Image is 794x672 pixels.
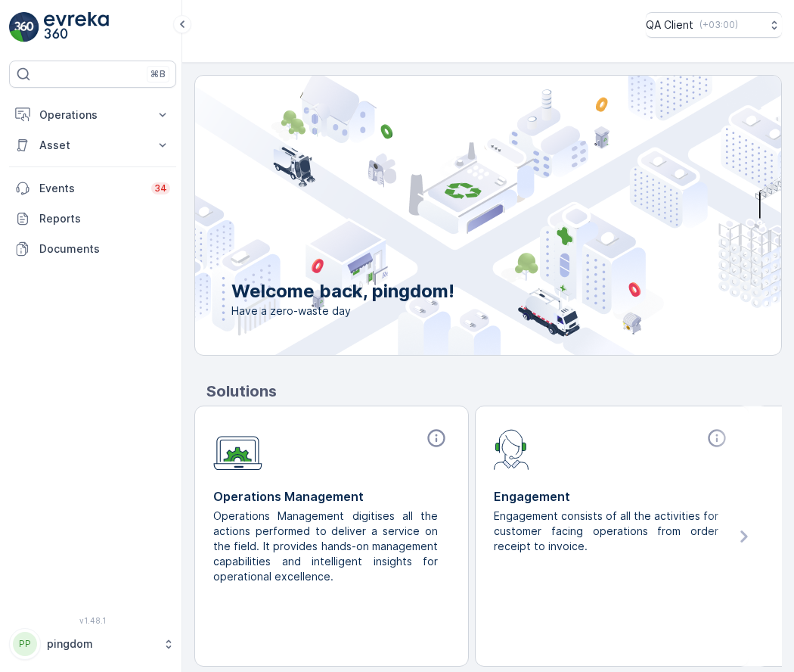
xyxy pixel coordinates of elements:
a: Documents [9,234,176,264]
span: v 1.48.1 [9,616,176,625]
img: module-icon [494,428,529,470]
a: Reports [9,204,176,234]
p: Engagement consists of all the activities for customer facing operations from order receipt to in... [494,509,718,554]
p: Asset [39,138,146,153]
img: logo_light-DOdMpM7g.png [44,12,109,42]
p: 34 [154,182,167,194]
img: module-icon [213,428,262,471]
p: Operations [39,107,146,123]
p: Events [39,181,142,196]
button: Operations [9,100,176,130]
button: Asset [9,130,176,160]
p: Solutions [206,380,782,403]
img: logo [9,12,39,42]
p: Operations Management digitises all the actions performed to deliver a service on the field. It p... [213,509,438,584]
p: ( +03:00 ) [699,19,738,31]
p: QA Client [646,17,693,33]
a: Events34 [9,173,176,204]
img: city illustration [127,76,781,355]
p: Reports [39,211,170,226]
p: pingdom [47,636,155,652]
p: Welcome back, pingdom! [231,279,454,303]
p: Engagement [494,487,730,506]
div: PP [13,632,37,656]
button: PPpingdom [9,628,176,660]
p: ⌘B [150,68,166,80]
p: Operations Management [213,487,450,506]
p: Documents [39,241,170,257]
button: QA Client(+03:00) [646,12,782,38]
span: Have a zero-waste day [231,303,454,319]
